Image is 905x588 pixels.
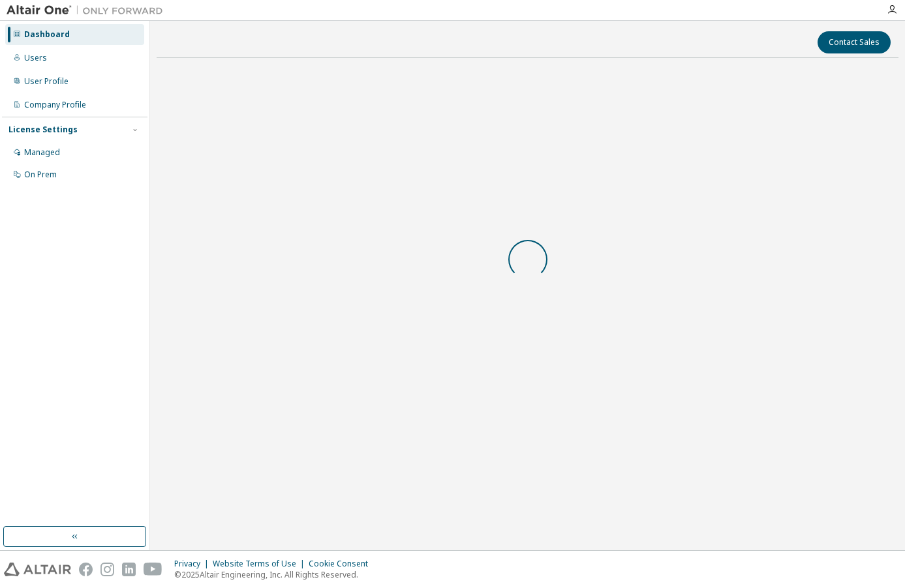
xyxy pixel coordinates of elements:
[24,100,86,110] div: Company Profile
[144,563,162,576] img: youtube.svg
[100,563,114,576] img: instagram.svg
[24,29,70,40] div: Dashboard
[7,4,170,17] img: Altair One
[818,31,891,53] button: Contact Sales
[79,563,93,576] img: facebook.svg
[122,563,136,576] img: linkedin.svg
[309,559,376,569] div: Cookie Consent
[4,563,71,576] img: altair_logo.svg
[213,559,309,569] div: Website Terms of Use
[174,569,376,580] p: © 2025 Altair Engineering, Inc. All Rights Reserved.
[8,125,78,135] div: License Settings
[24,147,60,158] div: Managed
[24,53,47,63] div: Users
[24,169,57,180] div: On Prem
[174,559,213,569] div: Privacy
[24,76,69,87] div: User Profile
